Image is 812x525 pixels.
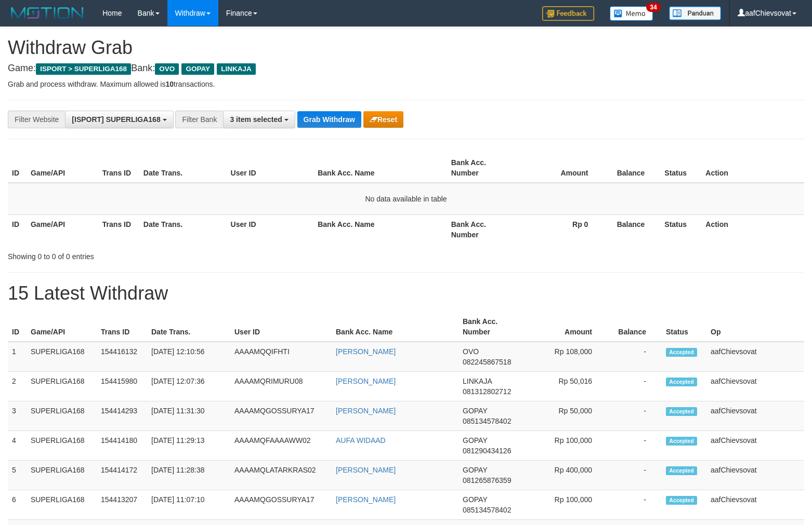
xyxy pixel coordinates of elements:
[608,490,662,520] td: -
[97,312,147,342] th: Trans ID
[27,214,98,244] th: Game/API
[447,153,519,183] th: Bank Acc. Number
[8,153,27,183] th: ID
[519,214,604,244] th: Rp 0
[527,461,608,490] td: Rp 400,000
[463,466,487,474] span: GOPAY
[662,312,706,342] th: Status
[8,63,804,74] h4: Game: Bank:
[608,431,662,461] td: -
[527,490,608,520] td: Rp 100,000
[217,63,256,75] span: LINKAJA
[706,312,804,342] th: Op
[701,214,804,244] th: Action
[527,312,608,342] th: Amount
[8,490,27,520] td: 6
[147,401,230,431] td: [DATE] 11:31:30
[98,153,139,183] th: Trans ID
[527,342,608,372] td: Rp 108,000
[463,377,492,385] span: LINKAJA
[336,436,386,445] a: AUFA WIDAAD
[147,490,230,520] td: [DATE] 11:07:10
[8,372,27,401] td: 2
[8,5,87,21] img: MOTION_logo.png
[463,447,511,455] span: Copy 081290434126 to clipboard
[701,153,804,183] th: Action
[97,401,147,431] td: 154414293
[27,431,97,461] td: SUPERLIGA168
[332,312,459,342] th: Bank Acc. Name
[706,461,804,490] td: aafChievsovat
[447,214,519,244] th: Bank Acc. Number
[8,431,27,461] td: 4
[666,378,697,386] span: Accepted
[542,6,594,21] img: Feedback.jpg
[463,387,511,396] span: Copy 081312802712 to clipboard
[27,372,97,401] td: SUPERLIGA168
[230,461,332,490] td: AAAAMQLATARKRAS02
[8,111,65,128] div: Filter Website
[610,6,653,21] img: Button%20Memo.svg
[604,153,660,183] th: Balance
[98,214,139,244] th: Trans ID
[97,372,147,401] td: 154415980
[336,347,396,356] a: [PERSON_NAME]
[139,214,227,244] th: Date Trans.
[27,490,97,520] td: SUPERLIGA168
[336,495,396,504] a: [PERSON_NAME]
[608,372,662,401] td: -
[527,372,608,401] td: Rp 50,016
[230,342,332,372] td: AAAAMQQIFHTI
[706,342,804,372] td: aafChievsovat
[8,401,27,431] td: 3
[65,111,173,128] button: [ISPORT] SUPERLIGA168
[230,372,332,401] td: AAAAMQRIMURU08
[604,214,660,244] th: Balance
[608,342,662,372] td: -
[230,401,332,431] td: AAAAMQGOSSURYA17
[463,417,511,425] span: Copy 085134578402 to clipboard
[8,214,27,244] th: ID
[463,407,487,415] span: GOPAY
[706,401,804,431] td: aafChievsovat
[660,214,701,244] th: Status
[8,461,27,490] td: 5
[608,461,662,490] td: -
[181,63,214,75] span: GOPAY
[660,153,701,183] th: Status
[8,79,804,89] p: Grab and process withdraw. Maximum allowed is transactions.
[147,372,230,401] td: [DATE] 12:07:36
[8,37,804,58] h1: Withdraw Grab
[8,247,331,262] div: Showing 0 to 0 of 0 entries
[230,115,282,124] span: 3 item selected
[463,436,487,445] span: GOPAY
[608,401,662,431] td: -
[666,407,697,416] span: Accepted
[646,3,660,12] span: 34
[97,431,147,461] td: 154414180
[336,466,396,474] a: [PERSON_NAME]
[463,476,511,484] span: Copy 081265876359 to clipboard
[97,490,147,520] td: 154413207
[297,111,361,128] button: Grab Withdraw
[463,506,511,514] span: Copy 085134578402 to clipboard
[227,214,314,244] th: User ID
[527,401,608,431] td: Rp 50,000
[147,312,230,342] th: Date Trans.
[97,342,147,372] td: 154416132
[463,358,511,366] span: Copy 082245867518 to clipboard
[519,153,604,183] th: Amount
[27,312,97,342] th: Game/API
[527,431,608,461] td: Rp 100,000
[139,153,227,183] th: Date Trans.
[706,431,804,461] td: aafChievsovat
[27,153,98,183] th: Game/API
[230,312,332,342] th: User ID
[165,80,174,88] strong: 10
[155,63,179,75] span: OVO
[666,466,697,475] span: Accepted
[313,214,447,244] th: Bank Acc. Name
[463,347,479,356] span: OVO
[8,342,27,372] td: 1
[8,183,804,215] td: No data available in table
